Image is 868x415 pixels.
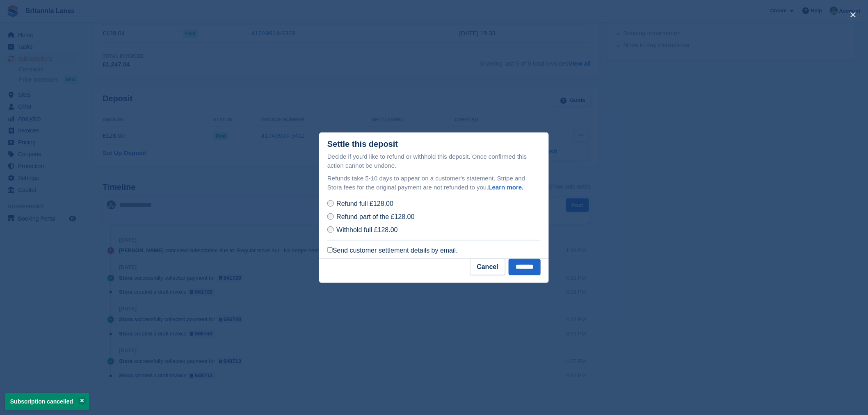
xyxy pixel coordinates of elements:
[847,8,860,21] button: close
[336,226,397,233] span: Withhold full £128.00
[470,259,505,275] button: Cancel
[336,200,393,207] span: Refund full £128.00
[5,393,89,410] p: Subscription cancelled
[327,174,541,192] p: Refunds take 5-10 days to appear on a customer's statement. Stripe and Stora fees for the origina...
[327,152,541,171] p: Decide if you'd like to refund or withhold this deposit. Once confirmed this action cannot be und...
[327,213,334,220] input: Refund part of the £128.00
[327,247,333,253] input: Send customer settlement details by email.
[327,139,398,149] div: Settle this deposit
[489,184,524,191] a: Learn more.
[336,213,414,220] span: Refund part of the £128.00
[327,246,458,255] label: Send customer settlement details by email.
[327,200,334,207] input: Refund full £128.00
[327,226,334,233] input: Withhold full £128.00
